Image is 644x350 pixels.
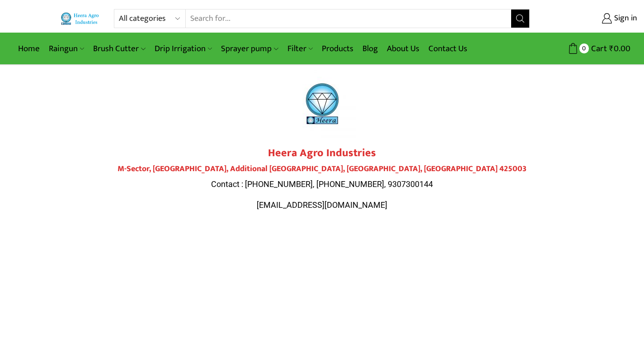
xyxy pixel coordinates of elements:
[268,144,376,162] strong: Heera Agro Industries
[358,38,382,59] a: Blog
[257,200,387,210] span: [EMAIL_ADDRESS][DOMAIN_NAME]
[216,38,282,59] a: Sprayer pump
[69,164,575,174] h4: M-Sector, [GEOGRAPHIC_DATA], Additional [GEOGRAPHIC_DATA], [GEOGRAPHIC_DATA], [GEOGRAPHIC_DATA] 4...
[288,70,356,138] img: heera-logo-1000
[543,10,637,27] a: Sign in
[150,38,216,59] a: Drip Irrigation
[579,43,589,53] span: 0
[589,43,607,55] span: Cart
[283,38,317,59] a: Filter
[511,10,529,28] button: Search button
[609,42,630,56] bdi: 0.00
[539,40,630,57] a: 0 Cart ₹0.00
[186,10,512,28] input: Search for...
[211,179,433,189] span: Contact : [PHONE_NUMBER], [PHONE_NUMBER], 9307300144
[89,38,150,59] a: Brush Cutter
[609,42,614,56] span: ₹
[612,13,637,24] span: Sign in
[44,38,89,59] a: Raingun
[317,38,358,59] a: Products
[382,38,424,59] a: About Us
[14,38,44,59] a: Home
[424,38,472,59] a: Contact Us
